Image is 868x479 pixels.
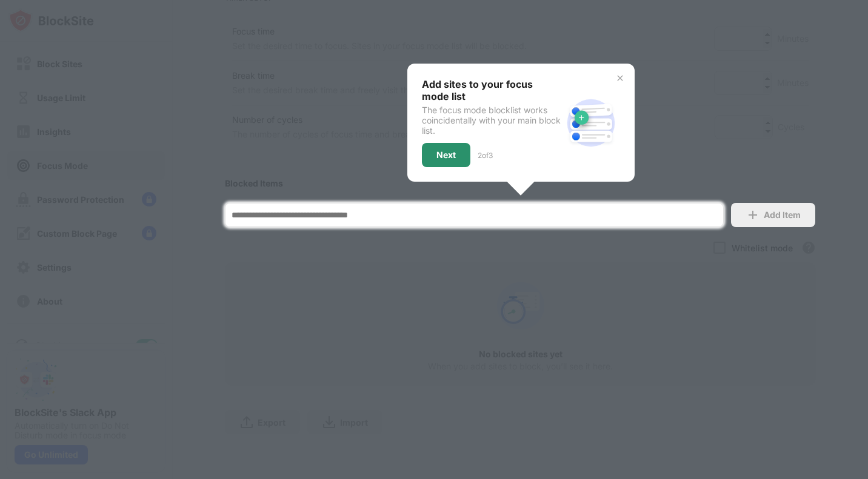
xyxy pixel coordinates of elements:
div: 2 of 3 [478,151,493,160]
div: The focus mode blocklist works coincidentally with your main block list. [422,105,562,136]
div: Add sites to your focus mode list [422,78,562,102]
img: block-site.svg [562,94,620,152]
div: Next [436,150,456,160]
div: Add Item [764,210,801,220]
img: x-button.svg [615,73,625,83]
